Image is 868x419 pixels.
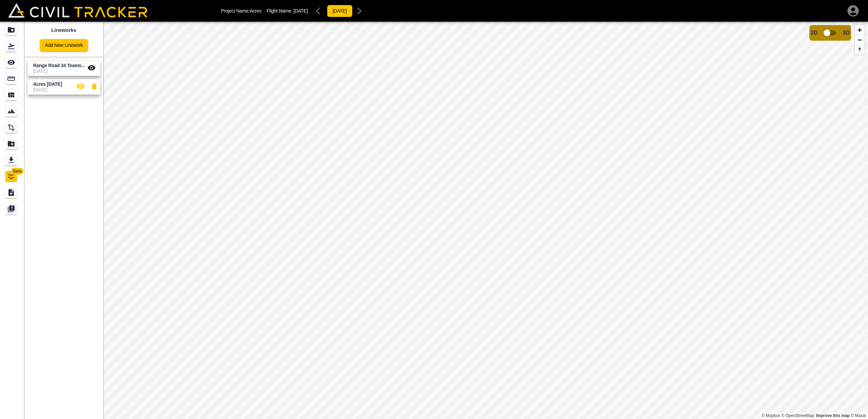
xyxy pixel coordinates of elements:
p: Flight Name: [267,8,308,14]
a: Map feedback [816,413,850,418]
img: Civil Tracker [8,3,147,17]
a: Mapbox [762,413,780,418]
button: Zoom out [855,35,865,45]
a: Maxar [851,413,866,418]
p: Project Name: Acres [221,8,261,14]
button: Reset bearing to north [855,45,865,55]
span: 2D [811,30,817,36]
button: [DATE] [327,5,353,17]
span: [DATE] [294,8,308,14]
span: 3D [843,30,850,36]
button: Zoom in [855,25,865,35]
a: OpenStreetMap [782,413,814,418]
canvas: Map [103,22,868,419]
